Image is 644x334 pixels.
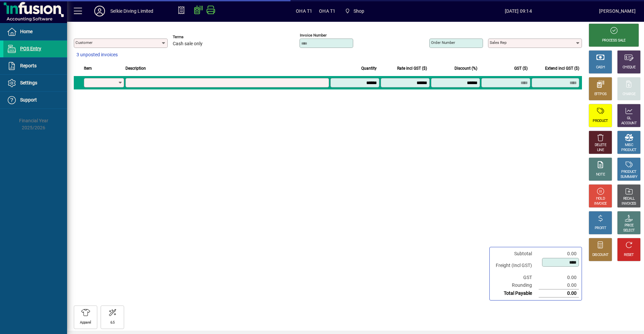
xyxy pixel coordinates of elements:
div: CASH [596,65,605,70]
mat-label: Order number [431,40,455,45]
div: ACCOUNT [621,121,637,126]
button: 3 unposted invoices [74,49,120,61]
div: CHEQUE [623,65,635,70]
div: HOLD [596,196,605,201]
div: DELETE [595,143,606,148]
button: Profile [89,5,110,17]
div: PRODUCT [621,148,636,153]
td: 0.00 [539,289,579,297]
mat-label: Invoice number [300,33,327,38]
span: Rate incl GST ($) [397,65,427,72]
div: [PERSON_NAME] [599,6,636,16]
span: Description [125,65,146,72]
span: Reports [20,63,37,68]
mat-label: Customer [75,40,93,45]
div: PROFIT [595,226,606,231]
span: Cash sale only [173,41,203,47]
td: Total Payable [492,289,539,297]
span: POS Entry [20,46,41,51]
td: 0.00 [539,274,579,281]
div: SELECT [623,228,635,233]
a: Reports [3,58,67,74]
div: CHARGE [623,92,636,97]
span: Support [20,97,37,103]
a: Support [3,92,67,109]
span: Extend incl GST ($) [545,65,579,72]
td: 0.00 [539,250,579,258]
a: Home [3,23,67,40]
div: DISCOUNT [592,253,608,258]
div: RESET [624,253,634,258]
span: Discount (%) [454,65,477,72]
div: NOTE [596,172,605,177]
div: PRICE [625,223,634,228]
td: GST [492,274,539,281]
td: Subtotal [492,250,539,258]
td: 0.00 [539,281,579,289]
span: Item [84,65,92,72]
span: OHA T1 [296,6,312,16]
span: OHA T1 [319,6,335,16]
div: INVOICES [622,201,636,206]
span: Shop [354,6,365,16]
div: 6.5 [110,320,115,325]
span: 3 unposted invoices [76,51,118,58]
div: SUMMARY [621,175,637,180]
div: Apparel [80,320,91,325]
div: PROCESS SALE [602,38,626,43]
div: PRODUCT [621,170,636,175]
span: [DATE] 09:14 [438,6,599,16]
td: Freight (Incl GST) [492,258,539,274]
a: Settings [3,75,67,91]
mat-label: Sales rep [490,40,506,45]
td: Rounding [492,281,539,289]
div: EFTPOS [594,92,607,97]
div: Selkie Diving Limited [110,6,154,16]
span: GST ($) [514,65,528,72]
div: MISC [625,143,633,148]
span: Quantity [361,65,377,72]
div: PRODUCT [593,119,608,124]
div: INVOICE [594,201,606,206]
span: Terms [173,35,213,39]
span: Shop [342,5,367,17]
span: Home [20,29,33,34]
span: Settings [20,80,37,85]
div: LINE [597,148,604,153]
div: RECALL [623,196,635,201]
div: GL [627,116,631,121]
